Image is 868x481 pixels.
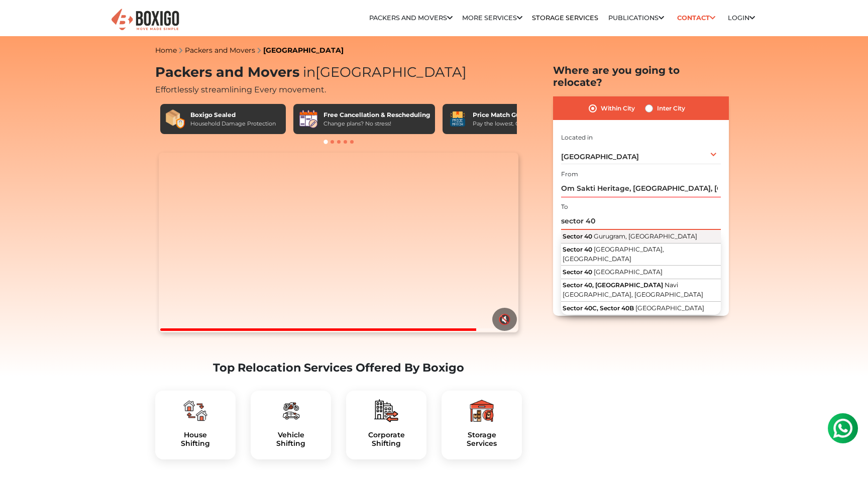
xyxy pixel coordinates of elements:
a: StorageServices [450,431,514,448]
a: Login [728,14,755,22]
a: VehicleShifting [259,431,323,448]
h5: Corporate Shifting [354,431,418,448]
h5: Vehicle Shifting [259,431,323,448]
input: Select Building or Nearest Landmark [561,180,721,197]
img: Free Cancellation & Rescheduling [298,109,318,129]
img: Price Match Guarantee [448,109,468,129]
a: Storage Services [532,14,598,22]
h5: Storage Services [450,431,514,448]
img: boxigo_packers_and_movers_plan [470,399,494,423]
a: [GEOGRAPHIC_DATA] [263,46,344,55]
h2: Top Relocation Services Offered By Boxigo [155,361,522,375]
img: whatsapp-icon.svg [10,10,30,30]
span: [GEOGRAPHIC_DATA], [GEOGRAPHIC_DATA] [563,246,664,263]
a: More services [462,14,522,22]
img: Boxigo [110,8,180,32]
a: Contact [674,10,718,26]
span: Effortlessly streamlining Every movement. [155,85,326,94]
label: To [561,202,568,211]
a: HouseShifting [163,431,228,448]
h5: House Shifting [163,431,228,448]
div: Pay the lowest. Guaranteed! [473,119,549,128]
span: Sector 40C, Sector 40B [563,304,634,312]
img: boxigo_packers_and_movers_plan [374,399,398,423]
span: [GEOGRAPHIC_DATA] [561,152,639,161]
div: Free Cancellation & Rescheduling [323,110,430,119]
div: Price Match Guarantee [473,110,549,119]
a: Packers and Movers [185,46,255,55]
button: Sector 40 Gurugram, [GEOGRAPHIC_DATA] [561,230,721,244]
span: [GEOGRAPHIC_DATA] [299,64,467,80]
h2: Where are you going to relocate? [553,64,729,88]
video: Your browser does not support the video tag. [159,153,518,332]
a: Publications [608,14,664,22]
span: Sector 40 [563,232,592,240]
img: boxigo_packers_and_movers_plan [183,399,207,423]
button: 🔇 [492,308,517,331]
button: Sector 40 [GEOGRAPHIC_DATA], [GEOGRAPHIC_DATA] [561,244,721,266]
button: Sector 40C, Sector 40B [GEOGRAPHIC_DATA] [561,302,721,315]
button: Sector 40, [GEOGRAPHIC_DATA] Navi [GEOGRAPHIC_DATA], [GEOGRAPHIC_DATA] [561,279,721,302]
span: Sector 40 [563,268,592,276]
h1: Packers and Movers [155,64,522,81]
span: Sector 40, [GEOGRAPHIC_DATA] [563,281,663,289]
span: Gurugram, [GEOGRAPHIC_DATA] [594,232,697,240]
div: Change plans? No stress! [323,119,430,128]
div: Boxigo Sealed [190,110,276,119]
label: Within City [601,102,635,114]
div: Household Damage Protection [190,119,276,128]
label: Located in [561,133,593,142]
a: CorporateShifting [354,431,418,448]
label: From [561,170,578,179]
span: [GEOGRAPHIC_DATA] [594,268,663,276]
span: Sector 40 [563,246,592,253]
button: Sector 40 [GEOGRAPHIC_DATA] [561,266,721,279]
span: Navi [GEOGRAPHIC_DATA], [GEOGRAPHIC_DATA] [563,281,703,298]
label: Inter City [657,102,685,114]
span: [GEOGRAPHIC_DATA] [635,304,704,312]
img: Boxigo Sealed [165,109,185,129]
a: Packers and Movers [369,14,453,22]
input: Select Building or Nearest Landmark [561,212,721,230]
a: Home [155,46,177,55]
img: boxigo_packers_and_movers_plan [279,399,303,423]
span: in [303,64,315,80]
